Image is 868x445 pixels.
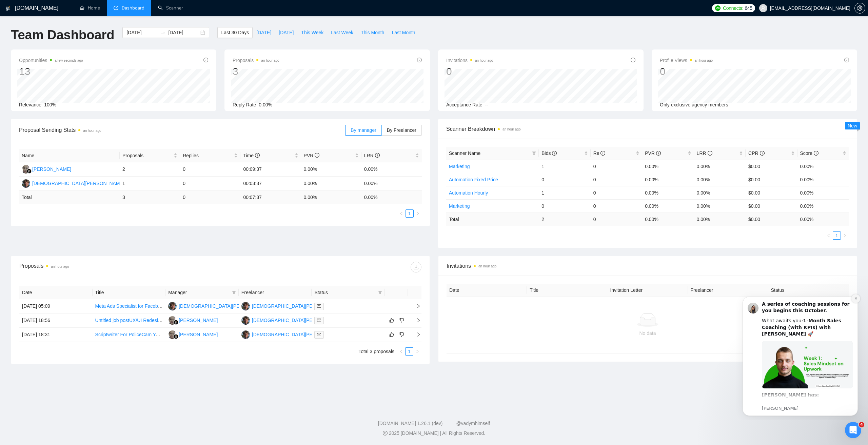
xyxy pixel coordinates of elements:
a: Meta Ads Specialist for Facebook Campaigns [95,303,191,309]
button: download [411,262,421,272]
button: Last Month [388,27,419,38]
button: dislike [398,330,406,339]
td: Total [446,213,539,226]
td: 3 [120,191,180,204]
span: PVR [645,150,661,156]
td: 0 [591,199,642,213]
td: 2 [539,213,590,226]
span: filter [232,290,236,295]
td: 0 [591,160,642,173]
span: right [411,332,421,337]
span: Relevance [19,102,41,107]
button: [DATE] [253,27,275,38]
div: 0 [446,65,493,78]
td: 0 [180,177,240,191]
span: Connects: [723,4,743,12]
span: Last Week [331,29,353,36]
a: Automation Fixed Price [449,177,498,182]
input: Start date [126,29,157,36]
td: 0.00% [694,160,746,173]
span: Bids [541,150,557,156]
span: Profile Views [660,56,713,64]
input: End date [168,29,199,36]
span: [DATE] [256,29,271,36]
td: 0.00% [301,177,361,191]
a: CT[DEMOGRAPHIC_DATA][PERSON_NAME] [241,317,344,323]
span: Only exclusive agency members [660,102,728,107]
td: Total [19,191,120,204]
td: 1 [539,160,590,173]
td: 0 [539,173,590,186]
td: 0.00% [301,162,361,177]
td: 0.00% [694,199,746,213]
div: No data [452,329,843,337]
span: New [848,123,857,128]
time: an hour ago [83,129,101,133]
button: right [413,347,421,356]
td: $0.00 [746,173,797,186]
span: Last 30 Days [221,29,249,36]
span: dislike [399,332,404,337]
span: dashboard [114,5,118,10]
span: setting [855,5,865,11]
div: [DEMOGRAPHIC_DATA][PERSON_NAME] [179,302,271,310]
span: info-circle [203,58,208,62]
a: Marketing [449,164,470,169]
button: setting [854,3,865,14]
span: Score [800,150,818,156]
button: left [397,347,405,356]
td: 2 [120,162,180,177]
td: $0.00 [746,160,797,173]
td: $0.00 [746,199,797,213]
td: 0.00% [361,162,422,177]
td: 0 [180,191,240,204]
td: Meta Ads Specialist for Facebook Campaigns [93,299,166,313]
button: left [397,209,406,218]
td: 0.00% [642,160,694,173]
li: Trained record-breaking sales teams, from door-to-door in [GEOGRAPHIC_DATA] to SaaS and Upwork ag... [35,111,120,136]
span: 0.00% [259,102,272,107]
span: right [411,318,421,323]
td: 0.00% [361,177,422,191]
td: [DATE] 05:09 [19,299,93,313]
time: an hour ago [261,59,279,62]
td: 0.00% [797,186,849,199]
td: 1 [120,177,180,191]
th: Status [768,284,849,297]
a: Marketing [449,203,470,209]
span: dislike [399,318,404,323]
img: CT [241,302,250,310]
td: 0 [539,199,590,213]
li: Next Page [414,209,422,218]
td: [DATE] 18:31 [19,328,93,342]
span: Manager [168,289,229,296]
span: -- [485,102,488,107]
td: $0.00 [746,186,797,199]
a: HY[PERSON_NAME] [168,317,218,323]
a: Untitled job postUX/UI Redesign of WordPress Website (Phased Project Starting [DATE]) [95,318,282,323]
div: 2025 [DOMAIN_NAME] | All Rights Reserved. [5,430,863,437]
td: 0 [591,173,642,186]
a: HY[PERSON_NAME] [22,166,71,171]
span: mail [317,318,321,322]
span: This Week [301,29,323,36]
span: PVR [304,153,320,158]
li: Next Page [413,347,421,356]
span: 645 [745,4,752,12]
span: swap-right [160,30,165,35]
td: Scriptwriter For PoliceCam Youtube Channel [93,328,166,342]
span: info-circle [760,151,765,156]
span: Time [243,153,259,158]
span: Replies [183,152,233,159]
span: Proposals [233,56,279,64]
div: Proposals [19,262,220,272]
span: LRR [364,153,380,158]
span: Invitations [446,56,493,64]
li: 1 [405,347,413,356]
td: 0.00% [694,186,746,199]
span: Scanner Breakdown [446,125,849,133]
